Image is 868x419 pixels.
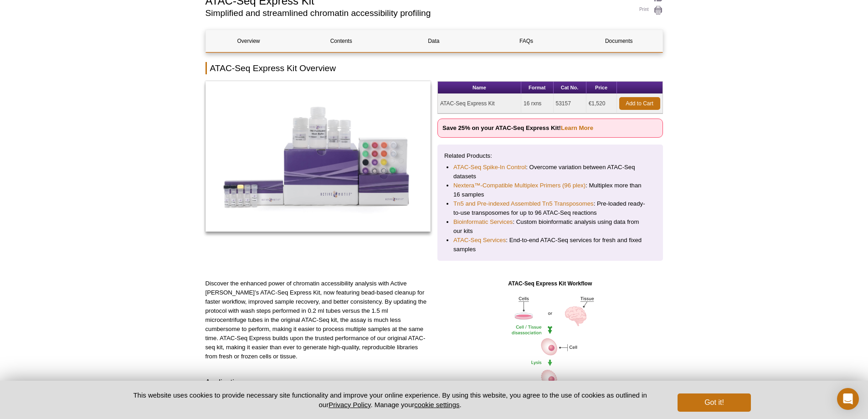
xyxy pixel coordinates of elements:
[205,377,431,388] h3: Applications
[453,163,526,172] a: ATAC-Seq Spike-In Control
[414,401,459,409] button: cookie settings
[619,97,660,110] a: Add to Cart
[391,30,477,52] a: Data
[205,81,431,232] img: ATAC-Seq Express Kit
[205,279,431,361] p: Discover the enhanced power of chromatin accessibility analysis with Active [PERSON_NAME]’s ATAC-...
[298,30,384,52] a: Contents
[453,236,506,245] a: ATAC-Seq Services
[453,163,647,181] li: : Overcome variation between ATAC-Seq datasets
[329,401,370,409] a: Privacy Policy
[483,30,569,52] a: FAQs
[561,124,593,131] a: Learn More
[453,199,594,208] a: Tn5 and Pre-indexed Assembled Tn5 Transposomes
[554,94,586,114] td: 53157
[438,94,521,114] td: ATAC-Seq Express Kit
[118,390,663,409] p: This website uses cookies to provide necessary site functionality and improve your online experie...
[586,94,617,114] td: €1,520
[586,82,617,94] th: Price
[453,217,647,236] li: : Custom bioinformatic analysis using data from our kits
[453,199,647,217] li: : Pre-loaded ready-to-use transposomes for up to 96 ATAC-Seq reactions
[442,124,593,131] strong: Save 25% on your ATAC-Seq Express Kit!
[554,82,586,94] th: Cat No.
[629,5,663,16] a: Print
[508,280,592,287] strong: ATAC-Seq Express Kit Workflow
[576,30,662,52] a: Documents
[453,236,647,254] li: : End-to-end ATAC-Seq services for fresh and fixed samples
[438,82,521,94] th: Name
[678,393,750,412] button: Got it!
[521,94,554,114] td: 16 rxns
[453,181,647,199] li: : Multiplex more than 16 samples
[837,388,859,410] div: Open Intercom Messenger
[453,181,586,190] a: Nextera™-Compatible Multiplex Primers (96 plex)
[205,62,663,74] h2: ATAC-Seq Express Kit Overview
[206,30,292,52] a: Overview
[444,151,656,160] p: Related Products:
[521,82,554,94] th: Format
[453,217,513,227] a: Bioinformatic Services
[205,9,620,17] h2: Simplified and streamlined chromatin accessibility profiling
